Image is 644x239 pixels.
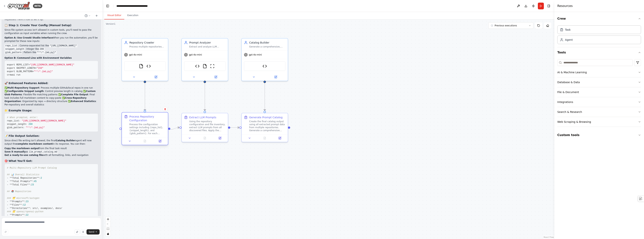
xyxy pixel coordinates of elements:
[557,100,573,104] div: Integrations
[23,204,26,206] span: 12
[4,57,72,59] strong: Option B: Command Line with Environment Variables
[557,70,587,74] div: AI & Machine Learning
[7,126,25,129] span: glob_pattern:
[557,67,641,77] button: AI & Machine Learning
[203,83,207,111] g: Edge from b0432525-8c60-4c58-bc3b-b8fbcfaed457 to ed3ac971-49e7-4a82-9e6d-fce75e13805c
[4,44,18,47] code: repo_list
[7,120,20,122] span: repo_list:
[129,53,142,56] span: gpt-4o-mini
[33,4,42,8] div: BETA
[189,41,226,44] div: Prompt Analyzer
[7,90,44,92] strong: Configurable Snippet Length
[249,120,285,132] div: Create the final catalog output using all extracted prompt data from multiple repositories. Gener...
[94,13,100,18] button: Start a new chat
[61,93,88,96] strong: Complete File Output
[210,64,215,68] img: ScrapeWebsiteTool
[230,126,239,129] g: Edge from ed3ac971-49e7-4a82-9e6d-fce75e13805c to 54a8ce26-ebb8-4c2c-9fde-1337487d04fa
[7,67,37,70] span: export SNIPPET_LENGTH=
[241,38,288,81] div: Catalog BuilderGenerate a comprehensive, multi-repository prompt catalog with complete markdown c...
[28,123,33,126] span: 200
[189,45,226,48] div: Extract and analyze LLM prompts from files across multiple repositories, applying {snippet_length...
[546,3,551,9] button: Hide right sidebar
[557,90,579,94] div: File & Document
[4,28,98,35] p: Since file system access isn't allowed in custom tools, you'll need to pass the configuration as ...
[249,41,285,44] div: Catalog Builder
[3,229,8,235] button: Improve this prompt
[143,83,147,111] g: Edge from 302896f5-6492-42ff-998a-b9669627b36b to d99fe171-b1e4-452a-956f-f6f6ea4094a5
[106,226,110,231] button: fit view
[124,12,141,19] button: Execution
[4,86,98,106] p: ✅ : Process multiple GitHub/local repos in one run ✅ : Control preview length in catalog ✅ : Flex...
[249,53,262,56] span: gpt-4o-mini
[189,120,226,132] div: Using the repository configuration and file inventory, extract LLM prompts from all discovered fi...
[26,214,28,216] span: 22
[249,115,282,119] div: Generate Prompt Catalog
[7,70,34,73] span: export GLOB_PATTERN=
[7,207,62,210] span: - **Directories**: src/, examples/, docs/
[106,217,110,236] div: React Flow controls
[129,123,166,135] div: Process the configuration settings including {repo_list}, {snippet_length}, and {glob_pattern}. F...
[544,236,554,238] a: React Flow attribution
[189,53,202,56] span: gpt-4o-mini
[34,180,37,183] span: 45
[565,28,571,32] div: Task
[7,180,34,183] span: - **Total Prompts**:
[7,116,38,119] span: # When prompted, enter:
[116,4,158,8] nav: breadcrumb
[4,47,98,51] li: : Integer like
[4,150,98,153] li: as
[4,47,25,51] code: snippet_length
[7,167,57,169] span: # Multi-Repository LLM Prompt Catalog
[4,159,32,162] strong: 🎯 What You'll Get:
[4,51,98,54] li: : Pattern like
[189,115,216,119] div: Extract LLM Prompts
[154,139,166,143] button: Open in side panel
[7,2,30,10] img: Logo
[565,38,573,42] div: Agent
[4,24,71,27] strong: 📋 Step 1: Create Your Config (Manual Setup)
[7,177,41,179] span: - **Total Repositories**:
[16,143,53,145] strong: complete markdown content
[106,22,116,25] div: Version 1
[213,136,226,140] button: Open in side panel
[4,150,26,153] strong: Save it manually
[105,3,110,9] button: Hide left sidebar
[129,115,166,122] div: Process Repository Configuration
[163,107,168,112] button: Delete node
[4,153,98,157] li: with all formatting, links, and navigation
[4,82,48,85] strong: 🚀 Enhanced Features Added:
[7,190,31,193] span: ## 📚 Repositories
[106,217,110,222] button: zoom in
[557,77,641,87] button: Database & Data
[41,177,42,179] span: 2
[129,45,166,48] div: Process multiple repositories from {repo_list} using {glob_pattern} settings to identify all mark...
[265,75,286,79] button: Open in side panel
[4,44,98,47] li: : Comma-separated list like
[557,107,641,117] button: Search & Research
[75,229,80,235] button: Upload files
[7,64,30,66] span: export REPO_LIST=
[37,67,43,70] span: "150"
[30,64,74,66] span: "[URL][DOMAIN_NAME][DOMAIN_NAME]"
[4,134,40,137] strong: 📝 File Output Solution:
[4,36,98,43] p: When you run the automation, you'll be prompted for these new inputs:
[557,4,573,8] h4: Resources
[557,80,580,84] div: Database & Data
[557,13,641,24] button: Crew
[56,139,75,142] strong: Catalog Builder
[106,222,110,226] button: zoom out
[121,113,168,146] div: Process Repository ConfigurationProcess the configuration settings including {repo_list}, {snippe...
[145,75,166,79] button: Open in side panel
[257,136,273,140] button: No output available
[28,150,58,154] code: llm_prompt_catalog.md
[129,41,166,44] div: Repository Crawler
[205,75,226,79] button: Open in side panel
[22,120,66,122] span: "[URL][DOMAIN_NAME][DOMAIN_NAME]"
[137,139,153,143] button: No output available
[197,136,213,140] button: No output available
[80,229,86,235] button: Click to speak your automation idea
[4,147,98,150] li: from the final task result
[139,64,143,68] img: FileReadTool
[31,184,34,186] span: 23
[557,87,641,97] button: File & Document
